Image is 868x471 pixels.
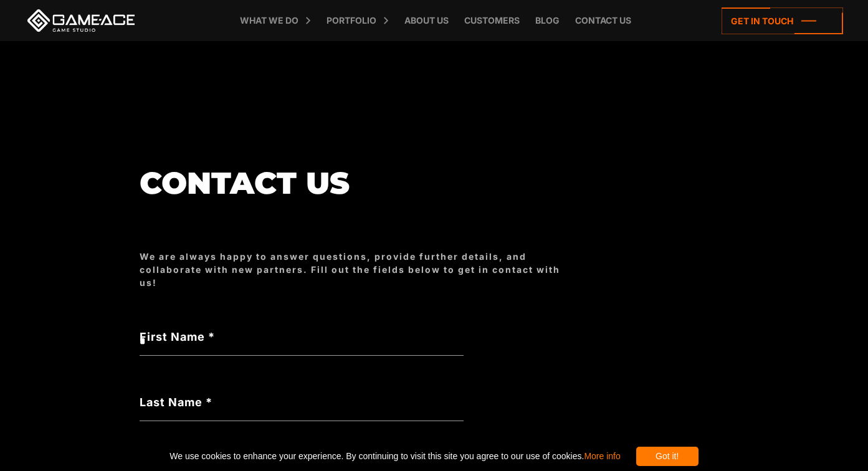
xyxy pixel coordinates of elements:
[584,451,620,461] a: More info
[140,394,464,411] label: Last Name *
[722,7,843,34] a: Get in touch
[140,166,576,200] h1: Contact us
[636,447,699,466] div: Got it!
[140,328,464,345] label: First Name *
[140,250,576,290] div: We are always happy to answer questions, provide further details, and collaborate with new partne...
[169,447,620,466] span: We use cookies to enhance your experience. By continuing to visit this site you agree to our use ...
